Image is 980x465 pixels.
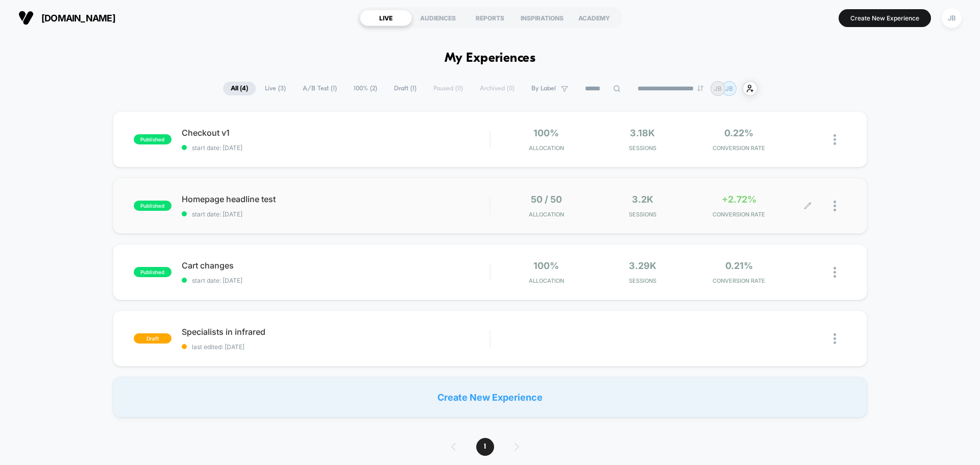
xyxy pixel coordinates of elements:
[182,194,489,204] span: Homepage headline test
[182,128,489,138] span: Checkout v1
[533,128,559,138] span: 100%
[693,277,785,284] span: CONVERSION RATE
[834,333,836,344] img: close
[182,343,489,351] span: last edited: [DATE]
[597,211,689,218] span: Sessions
[182,144,489,152] span: start date: [DATE]
[939,8,965,29] button: JB
[182,210,489,218] span: start date: [DATE]
[533,260,559,271] span: 100%
[134,201,171,211] span: published
[346,82,385,95] span: 100% ( 2 )
[629,260,656,271] span: 3.29k
[182,277,489,284] span: start date: [DATE]
[113,377,867,418] div: Create New Experience
[834,134,836,145] img: close
[725,260,753,271] span: 0.21%
[531,85,556,92] span: By Label
[223,82,256,95] span: All ( 4 )
[516,10,568,26] div: INSPIRATIONS
[529,277,564,284] span: Allocation
[257,82,293,95] span: Live ( 3 )
[839,9,931,27] button: Create New Experience
[464,10,516,26] div: REPORTS
[412,10,464,26] div: AUDIENCES
[724,128,753,138] span: 0.22%
[360,10,412,26] div: LIVE
[597,277,689,284] span: Sessions
[725,85,733,92] p: JB
[15,10,118,26] button: [DOMAIN_NAME]
[182,327,489,337] span: Specialists in infrared
[722,194,756,205] span: +2.72%
[942,8,962,28] div: JB
[134,134,171,144] span: published
[41,13,115,23] span: [DOMAIN_NAME]
[182,260,489,271] span: Cart changes
[476,438,494,456] span: 1
[134,267,171,277] span: published
[386,82,424,95] span: Draft ( 1 )
[632,194,653,205] span: 3.2k
[134,333,171,344] span: draft
[18,10,34,26] img: Visually logo
[445,51,536,66] h1: My Experiences
[597,144,689,152] span: Sessions
[834,201,836,211] img: close
[529,211,564,218] span: Allocation
[630,128,655,138] span: 3.18k
[693,211,785,218] span: CONVERSION RATE
[693,144,785,152] span: CONVERSION RATE
[529,144,564,152] span: Allocation
[714,85,722,92] p: JB
[531,194,562,205] span: 50 / 50
[295,82,345,95] span: A/B Test ( 1 )
[568,10,620,26] div: ACADEMY
[697,85,703,91] img: end
[834,267,836,278] img: close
